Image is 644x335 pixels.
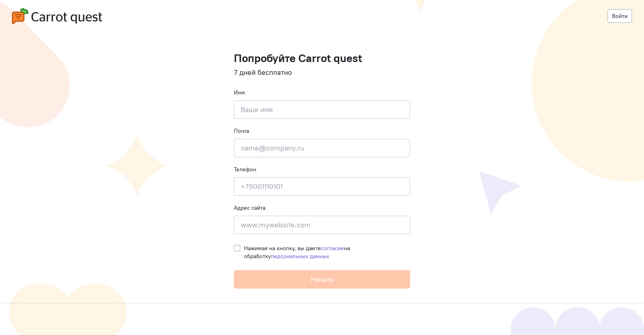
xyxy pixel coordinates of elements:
label: Телефон [234,165,256,173]
label: Адрес сайта [234,204,266,212]
input: Ваше имя [234,100,410,119]
label: Имя [234,88,245,96]
label: Почта [234,127,249,135]
input: www.mywebsite.com [234,216,410,234]
a: Войти [608,9,632,23]
a: персональных данных [271,253,329,260]
h4: 7 дней бесплатно [234,68,410,76]
a: согласие [321,245,344,252]
button: Начать [234,270,410,289]
h1: Попробуйте Carrot quest [234,52,410,64]
span: Начать [311,275,334,284]
input: name@company.ru [234,139,410,157]
input: +79001110101 [234,177,410,196]
img: carrot-quest-logo.svg [12,8,102,24]
span: Нажимая на кнопку, вы даете на обработку [244,245,350,260]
